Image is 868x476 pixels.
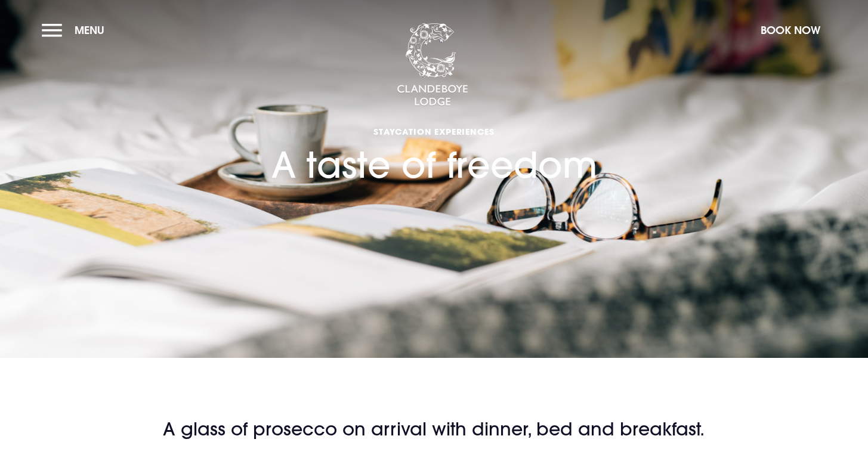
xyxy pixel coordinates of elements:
button: Book Now [755,17,826,43]
span: Menu [75,23,104,37]
span: Staycation Experiences [271,126,597,137]
button: Menu [42,17,110,43]
h2: A glass of prosecco on arrival with dinner, bed and breakfast. [150,418,718,441]
img: Clandeboye Lodge [397,23,468,107]
h1: A taste of freedom [271,67,597,187]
